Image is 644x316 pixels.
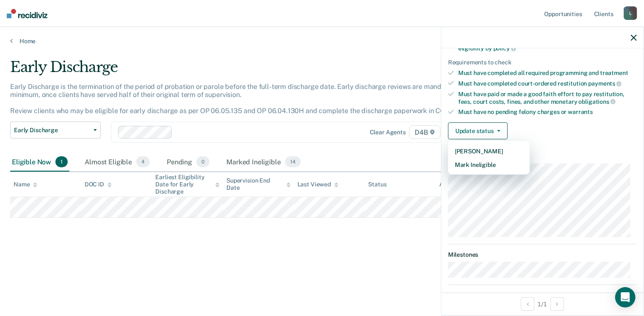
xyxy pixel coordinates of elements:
div: Almost Eligible [83,153,151,172]
span: policy [493,45,516,52]
dt: Supervision [448,153,637,160]
div: Last Viewed [297,181,339,188]
div: Supervision End Date [226,177,291,191]
span: Early Discharge [14,127,90,134]
img: Recidiviz [7,9,47,18]
div: Assigned to [439,181,479,188]
div: Requirements to check [448,59,637,66]
div: Name [14,181,37,188]
a: Home [10,37,634,45]
span: 0 [196,156,209,167]
span: 1 [55,156,68,167]
div: Clear agents [370,129,406,136]
div: Must have no pending felony charges or [458,108,637,116]
div: Must have completed court-ordered restitution [458,80,637,87]
div: Early Discharge [10,58,493,83]
span: 14 [285,156,301,167]
div: Marked Ineligible [225,153,302,172]
div: Status [369,181,387,188]
span: treatment [600,69,628,76]
div: DOC ID [85,181,112,188]
button: Update status [448,122,508,139]
div: Earliest Eligibility Date for Early Discharge [155,174,220,195]
div: Open Intercom Messenger [615,287,636,308]
div: Must have completed all required programming and [458,69,637,77]
span: warrants [568,108,593,115]
button: [PERSON_NAME] [448,144,530,158]
div: L [624,6,637,20]
dt: Eligibility Date [448,292,637,299]
dt: Milestones [448,251,637,258]
button: Mark Ineligible [448,158,530,172]
div: Eligible Now [10,153,69,172]
div: Must have paid or made a good faith effort to pay restitution, fees, court costs, fines, and othe... [458,91,637,105]
p: Early Discharge is the termination of the period of probation or parole before the full-term disc... [10,83,465,115]
div: Pending [165,153,211,172]
button: Next Opportunity [550,297,564,311]
div: 1 / 1 [441,293,644,315]
button: Previous Opportunity [521,297,534,311]
span: D4B [409,125,440,139]
span: payments [589,80,622,87]
span: 4 [136,156,150,167]
span: obligations [579,98,616,105]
